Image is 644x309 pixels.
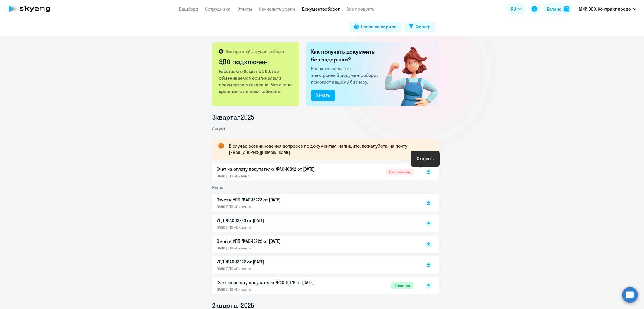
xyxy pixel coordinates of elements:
[237,6,252,12] a: Отчеты
[212,125,226,131] span: Август
[416,23,431,30] div: Фильтр
[217,279,334,286] p: Счет на оплату покупателю №AC-9079 от [DATE]
[217,279,413,292] a: Счет на оплату покупателю №AC-9079 от [DATE]ОАНО ДПО «Скаенг»Оплачен
[219,68,293,95] p: Работаем с Вами по ЭДО, где обмениваемся оригиналами документов мгновенно. Все сканы хранятся в л...
[217,217,413,230] a: УПД №AC-13223 от [DATE]ОАНО ДПО «Скаенг»
[302,6,340,12] a: Документооборот
[217,225,334,230] p: ОАНО ДПО «Скаенг»
[217,258,413,271] a: УПД №AC-13222 от [DATE]ОАНО ДПО «Скаенг»
[219,57,293,66] h2: ЭДО подключен
[217,266,334,271] p: ОАНО ДПО «Скаенг»
[547,6,562,12] div: Баланс
[217,238,413,251] a: Отчет к УПД №AC-13222 от [DATE]ОАНО ДПО «Скаенг»
[217,196,413,209] a: Отчет к УПД №AC-13223 от [DATE]ОАНО ДПО «Скаенг»
[391,282,413,289] span: Оплачен
[217,217,334,224] p: УПД №AC-13223 от [DATE]
[217,204,334,209] p: ОАНО ДПО «Скаенг»
[543,3,573,15] button: Балансbalance
[217,238,334,244] p: Отчет к УПД №AC-13222 от [DATE]
[350,22,401,32] button: Поиск за период
[511,6,516,12] span: RU
[217,196,334,203] p: Отчет к УПД №AC-13223 от [DATE]
[212,113,439,122] li: 3 квартал 2025
[217,258,334,265] p: УПД №AC-13222 от [DATE]
[179,6,198,12] a: Дашборд
[217,246,334,251] p: ОАНО ДПО «Скаенг»
[507,3,525,15] button: RU
[346,6,375,12] a: Все продукты
[404,22,435,32] button: Фильтр
[316,92,330,98] div: Узнать
[212,185,223,190] span: Июль
[259,6,295,12] a: Начислить уроки
[579,6,631,12] p: МИР, ООО, Контракт предо
[361,23,397,30] div: Поиск за период
[564,6,569,12] img: balance
[311,65,380,85] p: Рассказываем, как электронный документооборот помогает вашему бизнесу.
[311,90,335,101] button: Узнать
[217,166,413,179] a: Счет на оплату покупателю №AC-10342 от [DATE]ОАНО ДПО «Скаенг»Не оплачен
[217,287,334,292] p: ОАНО ДПО «Скаенг»
[217,173,334,179] p: ОАНО ДПО «Скаенг»
[229,142,428,156] p: В случае возникновения вопросов по документам, напишите, пожалуйста, на почту [EMAIL_ADDRESS][DOM...
[205,6,231,12] a: Сотрудники
[311,48,380,63] h2: Как получать документы без задержки?
[417,155,434,162] div: Скачать
[386,169,413,175] span: Не оплачен
[217,166,334,172] p: Счет на оплату покупателю №AC-10342 от [DATE]
[226,49,284,54] p: Электронный документооборот
[376,42,439,106] img: connected
[576,2,639,16] button: МИР, ООО, Контракт предо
